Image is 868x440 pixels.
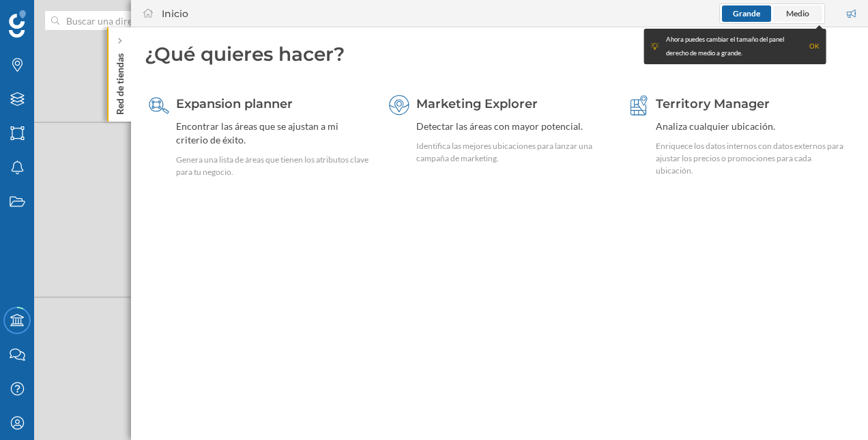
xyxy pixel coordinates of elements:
[176,96,293,111] span: Expansion planner
[666,33,802,60] div: Ahora puedes cambiar el tamaño del panel derecho de medio a grande.
[9,10,26,38] img: Geoblink Logo
[389,95,409,115] img: explorer.svg
[656,96,770,111] span: Territory Manager
[162,7,188,20] div: Inicio
[416,120,611,133] div: Detectar las áreas con mayor potencial.
[416,96,538,111] span: Marketing Explorer
[145,41,854,67] div: ¿Qué quieres hacer?
[416,140,611,165] div: Identifica las mejores ubicaciones para lanzar una campaña de marketing.
[27,10,76,22] span: Soporte
[786,8,809,18] span: Medio
[176,120,371,147] div: Encontrar las áreas que se ajustan a mi criterio de éxito.
[628,95,649,115] img: territory-manager.svg
[656,120,850,133] div: Analiza cualquier ubicación.
[176,154,371,178] div: Genera una lista de áreas que tienen los atributos clave para tu negocio.
[656,140,850,177] div: Enriquece los datos internos con datos externos para ajustar los precios o promociones para cada ...
[733,8,760,18] span: Grande
[113,48,127,115] p: Red de tiendas
[809,40,820,53] div: OK
[149,95,169,115] img: search-areas.svg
